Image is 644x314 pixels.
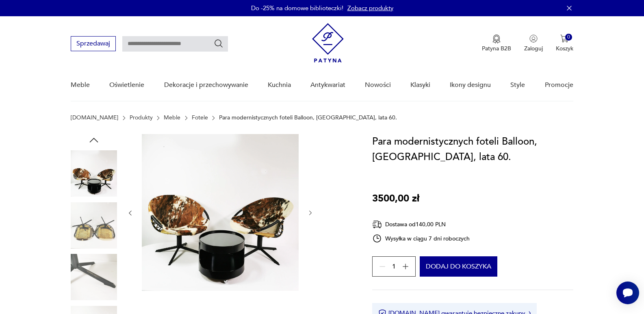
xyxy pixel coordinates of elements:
[71,202,117,249] img: Zdjęcie produktu Para modernistycznych foteli Balloon, Niemcy, lata 60.
[560,35,568,43] img: Ikona koszyka
[109,69,144,101] a: Oświetlenie
[392,264,396,269] span: 1
[214,39,223,48] button: Szukaj
[524,45,543,52] p: Zaloguj
[410,69,430,101] a: Klasyki
[565,34,572,41] div: 0
[71,254,117,300] img: Zdjęcie produktu Para modernistycznych foteli Balloon, Niemcy, lata 60.
[420,256,497,277] button: Dodaj do koszyka
[372,219,470,230] div: Dostawa od 140,00 PLN
[71,69,90,101] a: Meble
[312,23,344,63] img: Patyna - sklep z meblami i dekoracjami vintage
[492,35,501,43] img: Ikona medalu
[164,69,248,101] a: Dekoracje i przechowywanie
[372,134,573,165] h1: Para modernistycznych foteli Balloon, [GEOGRAPHIC_DATA], lata 60.
[71,150,117,197] img: Zdjęcie produktu Para modernistycznych foteli Balloon, Niemcy, lata 60.
[616,282,639,304] iframe: Smartsupp widget button
[164,115,180,121] a: Meble
[510,69,525,101] a: Style
[372,191,419,206] p: 3500,00 zł
[347,4,393,12] a: Zobacz produkty
[372,219,382,230] img: Ikona dostawy
[192,115,208,121] a: Fotele
[524,35,543,52] button: Zaloguj
[71,41,116,47] a: Sprzedawaj
[450,69,491,101] a: Ikony designu
[142,134,299,291] img: Zdjęcie produktu Para modernistycznych foteli Balloon, Niemcy, lata 60.
[372,234,470,243] div: Wysyłka w ciągu 7 dni roboczych
[482,45,511,52] p: Patyna B2B
[71,36,116,51] button: Sprzedawaj
[545,69,573,101] a: Promocje
[130,115,153,121] a: Produkty
[268,69,291,101] a: Kuchnia
[365,69,391,101] a: Nowości
[71,115,118,121] a: [DOMAIN_NAME]
[556,45,573,52] p: Koszyk
[482,35,511,52] button: Patyna B2B
[529,35,538,43] img: Ikonka użytkownika
[556,35,573,52] button: 0Koszyk
[310,69,345,101] a: Antykwariat
[219,115,397,121] p: Para modernistycznych foteli Balloon, [GEOGRAPHIC_DATA], lata 60.
[482,35,511,52] a: Ikona medaluPatyna B2B
[251,4,343,12] p: Do -25% na domowe biblioteczki!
